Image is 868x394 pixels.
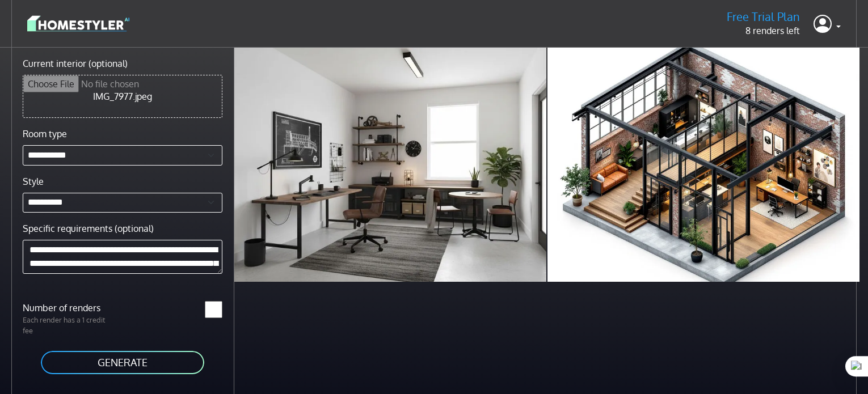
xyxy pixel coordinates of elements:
h5: Free Trial Plan [727,10,800,24]
label: Number of renders [16,301,123,315]
img: logo-3de290ba35641baa71223ecac5eacb59cb85b4c7fdf211dc9aaecaaee71ea2f8.svg [27,14,129,33]
button: GENERATE [40,350,205,375]
p: 8 renders left [727,24,800,37]
label: Current interior (optional) [23,57,128,70]
label: Room type [23,127,67,141]
label: Style [23,175,44,188]
p: Each render has a 1 credit fee [16,315,123,336]
label: Specific requirements (optional) [23,222,154,235]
